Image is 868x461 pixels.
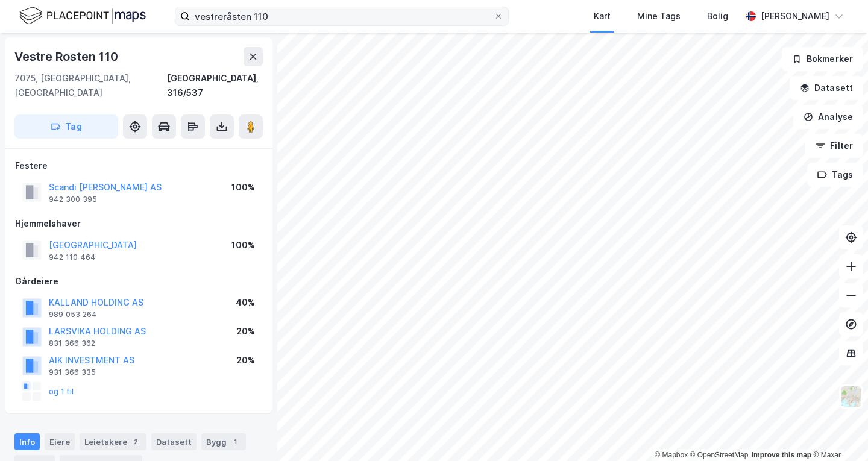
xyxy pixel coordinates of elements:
[808,403,868,461] iframe: Chat Widget
[15,274,262,289] div: Gårdeiere
[49,339,95,348] div: 831 366 362
[236,295,255,310] div: 40%
[782,47,863,71] button: Bokmerker
[655,451,688,459] a: Mapbox
[49,252,96,262] div: 942 110 464
[15,216,262,231] div: Hjemmelshaver
[190,7,494,25] input: Søk på adresse, matrikkel, gårdeiere, leietakere eller personer
[49,310,97,319] div: 989 053 264
[807,163,863,187] button: Tags
[14,71,167,100] div: 7075, [GEOGRAPHIC_DATA], [GEOGRAPHIC_DATA]
[14,114,118,139] button: Tag
[236,353,255,368] div: 20%
[637,9,681,24] div: Mine Tags
[805,134,863,158] button: Filter
[49,368,96,377] div: 931 366 335
[130,436,142,448] div: 2
[15,158,262,173] div: Festere
[80,433,146,450] div: Leietakere
[690,451,749,459] a: OpenStreetMap
[793,105,863,129] button: Analyse
[19,5,146,27] img: logo.f888ab2527a4732fd821a326f86c7f29.svg
[14,433,40,450] div: Info
[14,47,121,66] div: Vestre Rosten 110
[840,385,863,408] img: Z
[151,433,197,450] div: Datasett
[229,436,241,448] div: 1
[707,9,728,24] div: Bolig
[236,324,255,339] div: 20%
[594,9,611,24] div: Kart
[752,451,811,459] a: Improve this map
[790,76,863,100] button: Datasett
[167,71,263,100] div: [GEOGRAPHIC_DATA], 316/537
[49,195,97,204] div: 942 300 395
[231,180,255,195] div: 100%
[231,238,255,252] div: 100%
[45,433,75,450] div: Eiere
[761,9,829,24] div: [PERSON_NAME]
[808,403,868,461] div: Kontrollprogram for chat
[201,433,246,450] div: Bygg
